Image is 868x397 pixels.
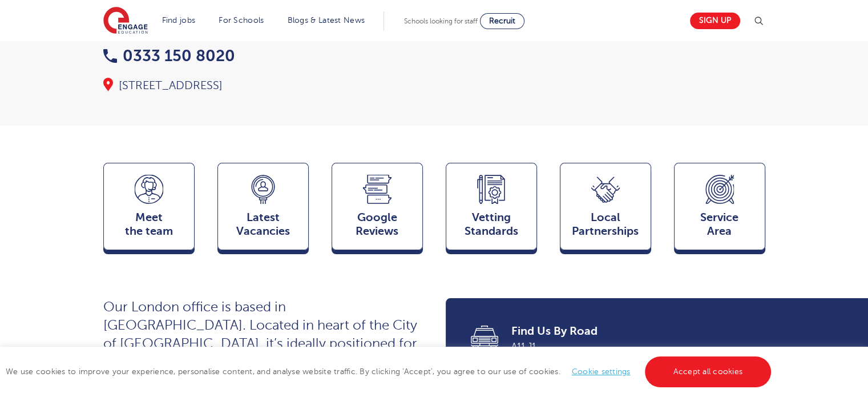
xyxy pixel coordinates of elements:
span: We use cookies to improve your experience, personalise content, and analyse website traffic. By c... [6,367,774,376]
span: Vetting Standards [452,211,531,238]
span: Our London office is based in [GEOGRAPHIC_DATA]. Located in heart of the City of [GEOGRAPHIC_DATA... [103,299,417,388]
a: Meetthe team [103,163,195,255]
span: Schools looking for staff [404,17,478,25]
a: Find jobs [162,16,196,25]
span: Meet the team [110,211,188,238]
a: LatestVacancies [217,163,309,255]
span: Local Partnerships [566,211,645,238]
a: Blogs & Latest News [288,16,365,25]
div: [STREET_ADDRESS] [103,78,423,94]
a: Local Partnerships [560,163,651,255]
a: Cookie settings [572,367,631,376]
a: GoogleReviews [332,163,423,255]
a: Accept all cookies [645,356,772,387]
span: Latest Vacancies [224,211,302,238]
span: Find Us By Road [511,323,749,339]
a: VettingStandards [446,163,537,255]
a: For Schools [219,16,264,25]
span: Recruit [489,17,515,25]
a: 0333 150 8020 [103,47,235,65]
a: Sign up [690,13,740,29]
a: Recruit [480,13,524,29]
img: Engage Education [103,7,148,35]
span: Google Reviews [338,211,417,238]
span: A11 J1 [511,339,749,354]
a: ServiceArea [674,163,765,255]
span: Service Area [680,211,759,238]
